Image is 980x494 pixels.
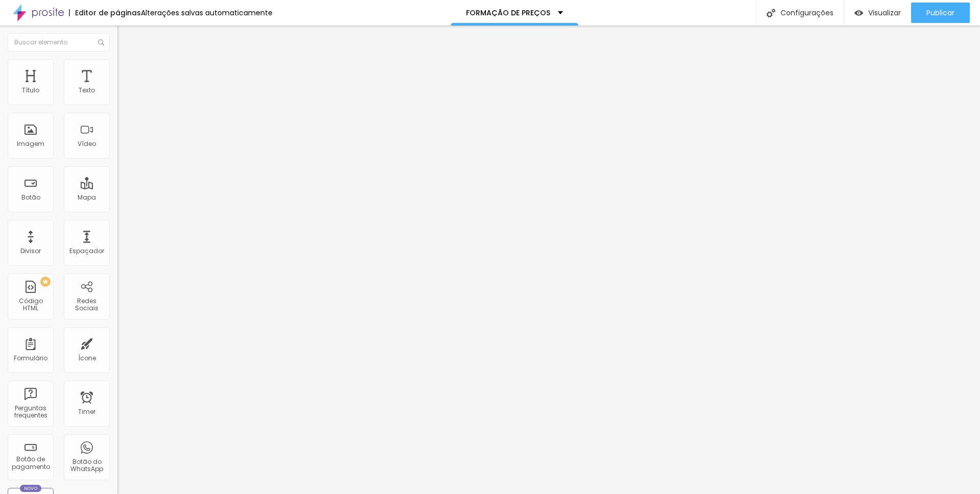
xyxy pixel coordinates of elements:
[141,9,273,16] div: Alterações salvas automaticamente
[20,485,42,492] div: Novo
[844,3,911,23] button: Visualizar
[10,405,51,419] div: Perguntas frequentes
[78,408,95,415] div: Timer
[926,9,954,17] span: Publicar
[10,298,51,312] div: Código HTML
[17,140,44,147] div: Imagem
[854,9,863,17] img: view-1.svg
[466,9,550,16] p: FORMAÇÃO DE PREÇOS
[911,3,970,23] button: Publicar
[868,9,901,17] span: Visualizar
[69,9,141,16] div: Editor de páginas
[78,194,96,201] div: Mapa
[78,140,96,147] div: Vídeo
[66,298,107,312] div: Redes Sociais
[20,248,41,255] div: Divisor
[79,87,95,94] div: Texto
[78,355,96,362] div: Ícone
[66,458,107,473] div: Botão do WhatsApp
[21,194,40,201] div: Botão
[22,87,39,94] div: Título
[10,456,51,471] div: Botão de pagamento
[69,248,104,255] div: Espaçador
[117,26,980,494] iframe: Editor
[98,39,104,45] img: Icone
[14,355,47,362] div: Formulário
[767,9,775,17] img: Icone
[8,33,110,52] input: Buscar elemento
